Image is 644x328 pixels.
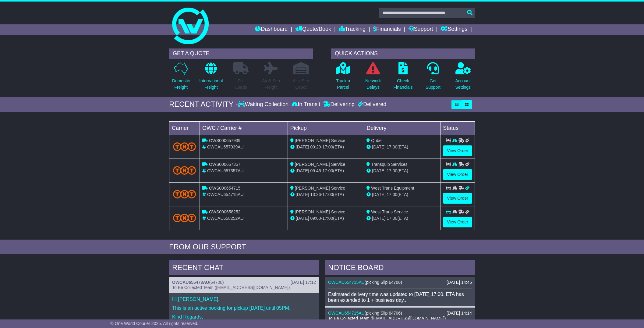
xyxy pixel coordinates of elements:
[328,291,472,303] div: Estimated delivery time was updated to [DATE] 17:00. ETA has been extended to 1 + business day..
[339,24,366,35] a: Tracking
[426,78,441,91] p: Get Support
[209,186,241,191] span: OWS000654715
[295,209,345,214] span: [PERSON_NAME] Service
[328,311,472,316] div: ( )
[455,78,471,91] p: Account Settings
[366,280,401,285] span: picking Slip 64706
[296,144,309,149] span: [DATE]
[199,62,223,94] a: InternationalFreight
[373,24,401,35] a: Financials
[172,78,190,91] p: Domestic Freight
[291,280,316,285] div: [DATE] 17:12
[364,121,441,135] td: Delivery
[331,48,475,59] div: QUICK ACTIONS
[207,144,244,149] span: OWCAU657939AU
[443,145,472,156] a: View Order
[173,190,196,198] img: TNT_Domestic.png
[322,216,333,221] span: 17:00
[172,314,316,320] p: Kind Regards,
[207,216,244,221] span: OWCAU658252AU
[443,193,472,204] a: View Order
[387,168,397,173] span: 17:00
[200,121,288,135] td: OWC / Carrier #
[365,62,381,94] a: NetworkDelays
[336,78,350,91] p: Track a Parcel
[169,260,319,277] div: RECENT CHAT
[173,214,196,222] img: TNT_Domestic.png
[296,216,309,221] span: [DATE]
[393,62,413,94] a: CheckFinancials
[325,260,475,277] div: NOTICE BOARD
[211,280,222,285] span: 64708
[365,78,381,91] p: Network Delays
[290,215,362,222] div: - (ETA)
[295,138,345,143] span: [PERSON_NAME] Service
[310,216,321,221] span: 09:00
[295,24,331,35] a: Quote/Book
[296,192,309,197] span: [DATE]
[310,192,321,197] span: 13:36
[293,78,309,91] p: Air / Sea Depot
[366,191,438,198] div: (ETA)
[255,24,288,35] a: Dashboard
[172,280,316,285] div: ( )
[356,101,386,108] div: Delivered
[372,144,385,149] span: [DATE]
[290,191,362,198] div: - (ETA)
[387,192,397,197] span: 17:00
[207,192,244,197] span: OWCAU654715AU
[173,142,196,151] img: TNT_Domestic.png
[209,209,241,214] span: OWS000658252
[371,186,414,191] span: West Trans Equipment
[328,280,365,285] a: OWCAU654715AU
[262,78,280,91] p: Air & Sea Freight
[169,121,200,135] td: Carrier
[328,316,446,321] span: To Be Collected Team ([EMAIL_ADDRESS][DOMAIN_NAME])
[172,296,316,302] p: Hi [PERSON_NAME],
[387,144,397,149] span: 17:00
[371,162,407,167] span: Transquip Services
[322,144,333,149] span: 17:00
[372,168,385,173] span: [DATE]
[173,166,196,174] img: TNT_Domestic.png
[199,78,223,91] p: International Freight
[296,168,309,173] span: [DATE]
[290,168,362,174] div: - (ETA)
[110,321,198,326] span: © One World Courier 2025. All rights reserved.
[366,168,438,174] div: (ETA)
[371,209,408,214] span: West Trans Service
[169,48,313,59] div: GET A QUOTE
[310,168,321,173] span: 09:46
[447,311,472,316] div: [DATE] 14:14
[322,168,333,173] span: 17:00
[447,280,472,285] div: [DATE] 14:45
[322,192,333,197] span: 17:00
[322,101,356,108] div: Delivering
[366,215,438,222] div: (ETA)
[172,62,190,94] a: DomesticFreight
[425,62,441,94] a: GetSupport
[366,144,438,150] div: (ETA)
[372,192,385,197] span: [DATE]
[371,138,381,143] span: Qube
[310,144,321,149] span: 09:29
[169,243,475,251] div: FROM OUR SUPPORT
[290,144,362,150] div: - (ETA)
[169,100,238,109] div: RECENT ACTIVITY -
[233,78,249,91] p: Full Loads
[336,62,350,94] a: Track aParcel
[409,24,433,35] a: Support
[366,311,401,316] span: picking Slip 64706
[372,216,385,221] span: [DATE]
[288,121,364,135] td: Pickup
[443,217,472,227] a: View Order
[394,78,413,91] p: Check Financials
[172,305,316,311] p: This is an active booking for pickup [DATE] until 05PM.
[209,162,241,167] span: OWS000657357
[172,280,209,285] a: OWCAU655473AU
[328,280,472,285] div: ( )
[441,121,475,135] td: Status
[295,186,345,191] span: [PERSON_NAME] Service
[387,216,397,221] span: 17:00
[209,138,241,143] span: OWS000657939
